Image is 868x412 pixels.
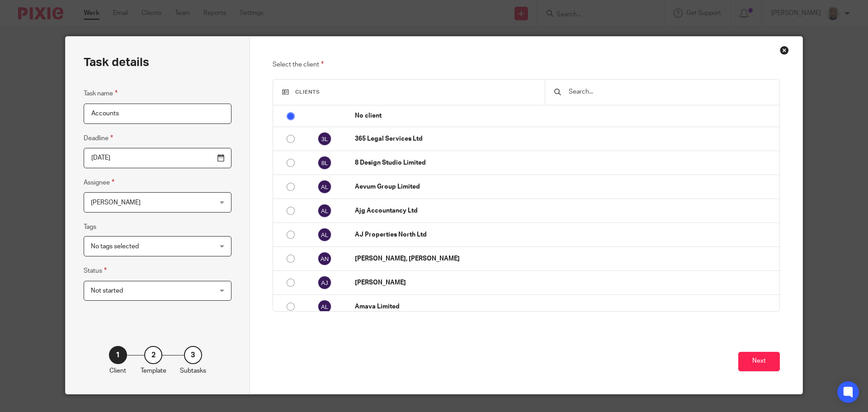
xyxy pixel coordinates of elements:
input: Search... [568,87,770,97]
span: No tags selected [91,243,139,250]
div: 3 [184,346,202,364]
p: Aevum Group Limited [355,182,775,191]
p: Amava Limited [355,302,775,311]
label: Tags [84,223,96,232]
p: [PERSON_NAME], [PERSON_NAME] [355,254,775,263]
p: AJ Properties North Ltd [355,230,775,239]
label: Assignee [84,177,114,188]
div: Close this dialog window [780,46,789,55]
label: Deadline [84,133,113,143]
p: Client [109,366,126,375]
button: Next [738,352,780,371]
p: Template [141,366,166,375]
label: Task name [84,88,118,99]
h2: Task details [84,55,149,70]
div: 1 [109,346,127,364]
span: [PERSON_NAME] [91,199,141,206]
div: 2 [144,346,162,364]
p: Select the client [273,59,780,70]
img: svg%3E [317,156,332,170]
input: Pick a date [84,148,231,168]
img: svg%3E [317,132,332,146]
p: Subtasks [180,366,206,375]
span: Not started [91,288,123,294]
label: Status [84,265,107,276]
span: Clients [295,90,320,95]
p: Ajg Accountancy Ltd [355,206,775,215]
img: svg%3E [317,227,332,242]
p: No client [355,111,775,120]
img: svg%3E [317,251,332,266]
p: 8 Design Studio Limited [355,158,775,167]
img: svg%3E [317,204,332,218]
img: svg%3E [317,299,332,314]
input: Task name [84,104,231,124]
img: svg%3E [317,275,332,290]
p: [PERSON_NAME] [355,278,775,287]
p: 365 Legal Services Ltd [355,134,775,143]
img: svg%3E [317,180,332,194]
